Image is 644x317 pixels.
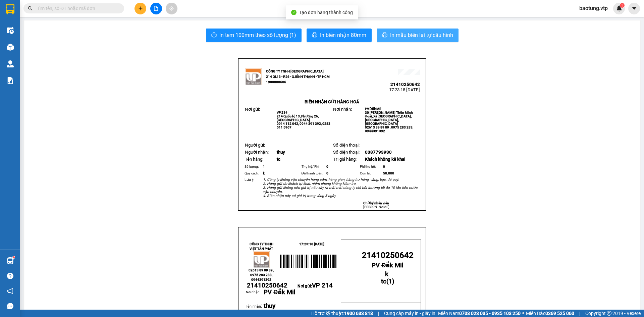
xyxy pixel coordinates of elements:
img: logo-vxr [6,4,14,14]
span: check-circle [291,10,297,15]
span: VP 214 [23,47,34,51]
span: 21410250642 [362,251,414,260]
span: Nơi nhận: [51,47,62,56]
span: Lưu ý: [245,177,255,182]
span: | [378,310,379,317]
span: 0914 112 042, 0944 391 392, 0283 511 5967 [277,122,330,129]
span: 21410250642 [390,82,420,87]
button: caret-down [628,3,640,14]
span: [PERSON_NAME] [363,205,389,209]
span: PV Đắk Mil [365,107,381,111]
sup: 1 [13,256,15,258]
button: plus [135,3,146,14]
span: 17:23:18 [DATE] [389,87,420,92]
strong: 0369 525 060 [545,311,574,316]
img: warehouse-icon [7,27,14,34]
strong: BIÊN NHẬN GỬI HÀNG HOÁ [23,40,78,45]
span: plus [138,6,143,11]
span: tc [277,157,280,162]
span: VP 214 [312,282,333,289]
span: PV Đắk Mil [264,288,296,296]
img: icon-new-feature [616,5,622,11]
img: warehouse-icon [7,257,14,264]
span: Người nhận: [245,150,269,155]
td: Phí thu hộ: [359,163,382,170]
button: file-add [150,3,162,14]
span: 214 Quốc lộ 13, Phường 26, [GEOGRAPHIC_DATA] [277,114,319,122]
span: Số điện thoại: [333,143,360,148]
span: question-circle [7,273,13,279]
span: 17:23:18 [DATE] [299,242,324,246]
span: file-add [154,6,158,11]
span: message [7,303,13,309]
img: logo [253,251,270,268]
span: Số điện thoại: [333,150,360,155]
span: 0 [383,165,385,168]
span: PV Đắk Mil [372,262,404,269]
span: Khách không kê khai [365,157,405,162]
img: warehouse-icon [7,44,14,51]
span: 1 [621,3,623,8]
span: baotung.vtp [574,4,613,12]
img: warehouse-icon [7,60,14,67]
span: 21410250634 [65,25,95,30]
td: Số lượng: [244,163,262,170]
img: logo [7,15,15,32]
button: printerIn biên nhận 80mm [307,29,372,42]
span: Miền Nam [438,310,521,317]
span: Nơi gửi: [7,47,14,56]
span: copyright [607,311,611,316]
td: Thụ hộ/ Phí [301,163,326,170]
strong: Chữ ký nhân viên [363,201,389,205]
span: k [263,171,265,175]
span: Trị giá hàng: [333,157,357,162]
span: Cung cấp máy in - giấy in: [384,310,436,317]
td: Còn lại: [359,170,382,177]
strong: CÔNG TY TNHH VIỆT TÂN PHÁT [250,242,273,251]
span: thuy [264,302,275,310]
td: Quy cách: [244,170,262,177]
span: In tem 100mm theo số lượng (1) [219,31,296,39]
span: 21410250642 [247,282,287,289]
span: Tạo đơn hàng thành công [299,10,353,15]
span: 0 [326,171,328,175]
span: Tên hàng: [245,157,263,162]
button: printerIn mẫu biên lai tự cấu hình [377,29,459,42]
span: 0 [326,165,328,168]
span: In mẫu biên lai tự cấu hình [390,31,453,39]
span: 02613 89 89 89 , 0975 283 283, 0944391392 [365,125,413,133]
img: solution-icon [7,77,14,84]
span: ⚪️ [522,312,524,315]
span: Nơi gửi: [298,284,333,288]
span: 02613 89 89 89 , 0975 283 283, 0944391392 [249,268,274,281]
strong: BIÊN NHẬN GỬI HÀNG HOÁ [305,99,359,104]
button: aim [166,3,177,14]
span: In biên nhận 80mm [320,31,366,39]
span: 50.000 [383,171,394,175]
strong: 0708 023 035 - 0935 103 250 [459,311,521,316]
span: printer [382,32,387,39]
span: notification [7,288,13,294]
span: caret-down [631,5,637,11]
span: Tên nhận [246,304,261,309]
strong: 1900 633 818 [344,311,373,316]
button: printerIn tem 100mm theo số lượng (1) [206,29,302,42]
span: Nơi nhận: [333,107,352,112]
span: 1 [388,278,392,285]
span: aim [169,6,174,11]
span: 1 [263,165,265,168]
span: 30 [PERSON_NAME] Thôn Minh Đoài, Xã [GEOGRAPHIC_DATA], [GEOGRAPHIC_DATA], [GEOGRAPHIC_DATA] [365,111,413,125]
span: Hỗ trợ kỹ thuật: [311,310,373,317]
span: VP 214 [277,111,287,114]
sup: 1 [620,3,625,8]
span: tc [381,278,386,285]
span: search [28,6,33,11]
span: Người gửi: [245,143,265,148]
span: 16:29:21 [DATE] [64,30,95,35]
td: Nơi nhận: [246,289,263,302]
span: 0387793930 [365,150,392,155]
input: Tìm tên, số ĐT hoặc mã đơn [37,5,116,12]
span: printer [211,32,217,39]
img: logo [245,68,262,85]
span: Nơi gửi: [245,107,260,112]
